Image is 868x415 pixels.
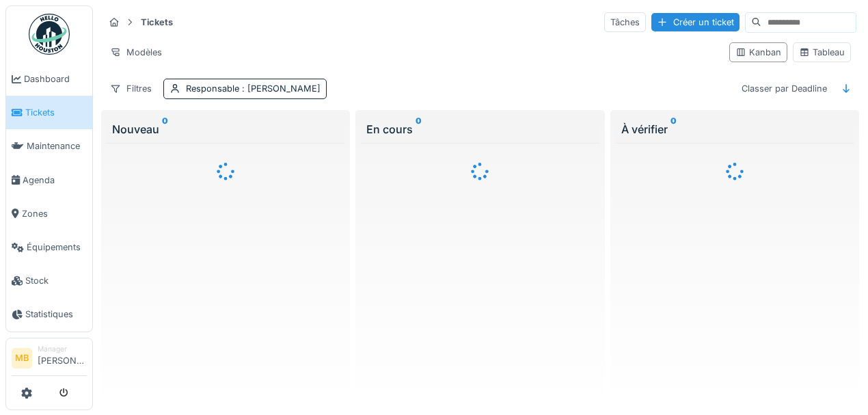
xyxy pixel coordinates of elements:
span: Dashboard [24,72,87,85]
div: Modèles [104,42,168,62]
sup: 0 [162,121,168,137]
span: Stock [25,274,87,287]
a: Dashboard [6,62,92,96]
li: MB [12,348,32,369]
strong: Tickets [135,16,178,29]
sup: 0 [416,121,422,137]
sup: 0 [670,121,677,137]
span: Statistiques [25,308,87,321]
div: Tâches [604,12,646,32]
span: : [PERSON_NAME] [239,83,321,94]
span: Équipements [27,241,87,254]
img: Badge_color-CXgf-gQk.svg [29,14,70,55]
div: Classer par Deadline [735,79,833,98]
div: Tableau [799,46,845,59]
div: Manager [38,344,87,354]
span: Zones [22,207,87,220]
a: MB Manager[PERSON_NAME] [12,344,87,377]
div: Kanban [735,46,781,59]
span: Agenda [23,174,87,187]
div: Créer un ticket [651,13,740,31]
li: [PERSON_NAME] [38,344,87,373]
div: En cours [366,121,593,137]
div: Filtres [104,79,158,98]
div: Responsable [186,82,321,95]
a: Agenda [6,163,92,197]
span: Tickets [25,106,87,119]
span: Maintenance [27,139,87,152]
a: Zones [6,197,92,230]
a: Maintenance [6,129,92,163]
div: À vérifier [621,121,848,137]
div: Nouveau [112,121,339,137]
a: Statistiques [6,297,92,331]
a: Stock [6,264,92,297]
a: Tickets [6,96,92,129]
a: Équipements [6,230,92,264]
